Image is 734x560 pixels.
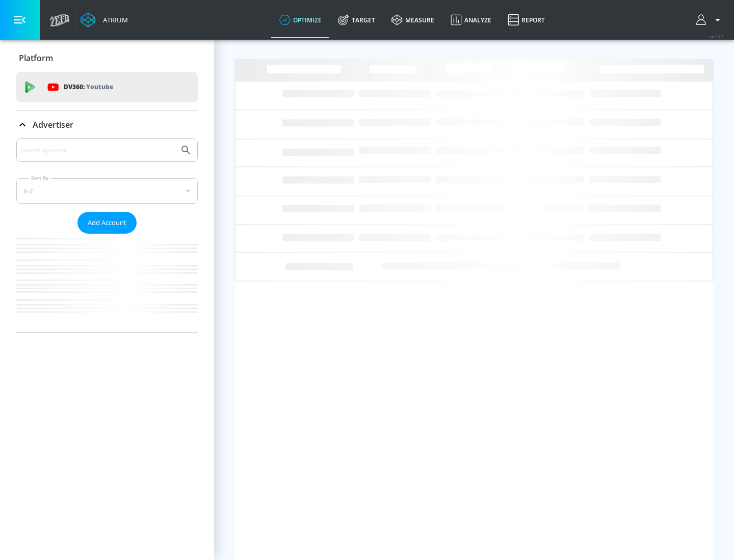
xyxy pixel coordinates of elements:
div: A-Z [16,178,198,204]
p: DV360: [64,81,113,93]
nav: list of Advertiser [16,234,198,332]
p: Youtube [86,81,113,92]
div: Advertiser [16,138,198,332]
a: measure [383,2,442,38]
p: Advertiser [33,119,73,130]
div: Advertiser [16,110,198,139]
p: Platform [19,52,53,64]
a: optimize [271,2,330,38]
div: Platform [16,44,198,72]
a: Analyze [442,2,500,38]
label: Sort By [29,175,51,181]
a: Report [500,2,553,38]
input: Search by name [20,144,175,157]
span: v 4.33.5 [710,34,724,39]
a: Target [330,2,383,38]
span: Add Account [88,217,126,229]
div: DV360: Youtube [16,72,198,102]
button: Add Account [77,212,137,234]
div: Atrium [99,15,128,24]
a: Atrium [81,12,128,27]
